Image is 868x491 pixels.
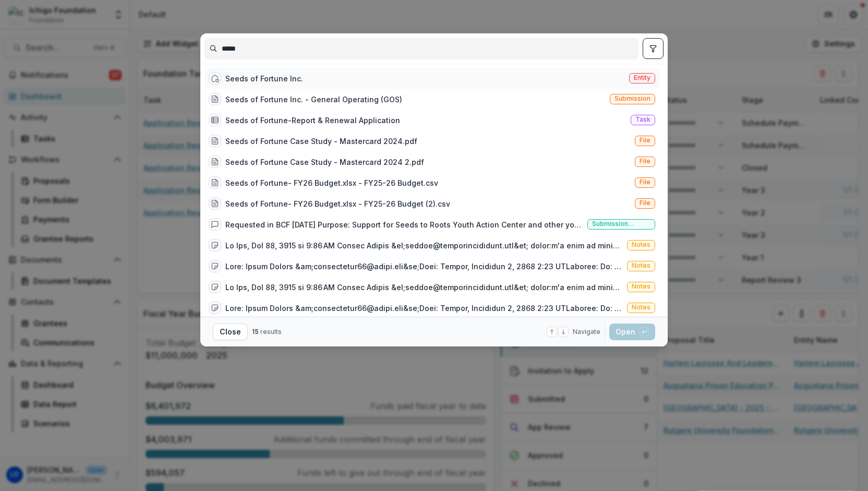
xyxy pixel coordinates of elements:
span: Entity [634,74,650,81]
span: Navigate [573,327,600,337]
button: Open [609,324,655,340]
span: File [640,158,650,165]
div: Seeds of Fortune Case Study - Mastercard 2024.pdf [225,136,417,147]
span: Notes [632,262,650,269]
span: Notes [632,241,650,248]
span: File [640,199,650,207]
button: toggle filters [643,38,664,59]
span: File [640,178,650,186]
span: Task [635,116,650,123]
span: Submission comment [592,220,650,227]
div: Lore: Ipsum Dolors &am;consectetur66@adipi.eli&se;Doei: Tempor, Incididun 2, 2868 2:23 UTLaboree:... [225,261,623,272]
div: Requested in BCF [DATE] Purpose: Support for Seeds to Roots Youth Action Center and other youth p... [225,219,583,230]
div: Seeds of Fortune-Report & Renewal Application [225,115,400,126]
div: Seeds of Fortune- FY26 Budget.xlsx - FY25-26 Budget (2).csv [225,198,450,209]
div: Seeds of Fortune Case Study - Mastercard 2024 2.pdf [225,157,424,167]
button: Close [213,324,248,340]
div: Lore: Ipsum Dolors &am;consectetur66@adipi.eli&se;Doei: Tempor, Incididun 2, 2868 2:23 UTLaboree:... [225,303,623,314]
div: Seeds of Fortune- FY26 Budget.xlsx - FY25-26 Budget.csv [225,177,438,188]
div: Lo Ips, Dol 88, 3915 si 9:86 AM Consec Adipis &el;seddoe@temporincididunt.utl&et; dolor:m'a enim ... [225,240,623,251]
span: Submission [614,95,650,102]
span: results [260,328,282,336]
div: Lo Ips, Dol 88, 3915 si 9:86 AM Consec Adipis &el;seddoe@temporincididunt.utl&et; dolor:m'a enim ... [225,282,623,293]
span: Notes [632,283,650,290]
div: Seeds of Fortune Inc. - General Operating (GOS) [225,94,402,105]
span: 15 [252,328,259,336]
span: Notes [632,304,650,311]
span: File [640,137,650,144]
div: Seeds of Fortune Inc. [225,73,303,84]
